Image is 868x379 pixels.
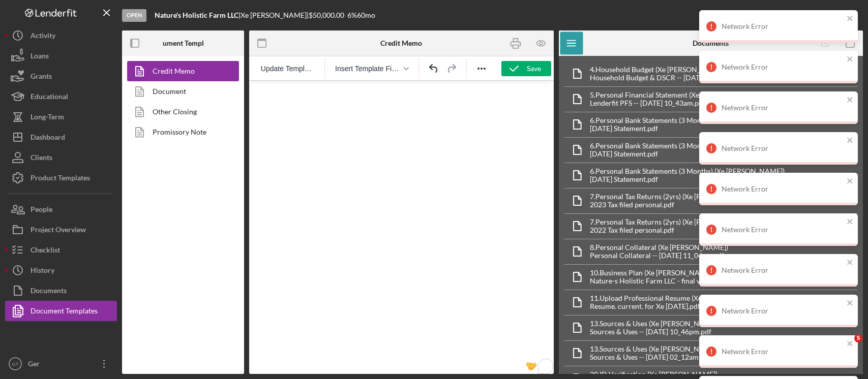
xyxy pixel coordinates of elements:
div: Project Overview [31,219,86,242]
div: Product Templates [31,168,90,191]
div: Document Templates [31,301,98,324]
div: Network Error [722,266,844,274]
button: Reset the template to the current product template value [257,61,318,76]
button: Undo [425,61,442,76]
button: close [847,177,854,186]
div: Network Error [722,226,844,234]
div: 7. Personal Tax Returns (2yrs) (Xe [PERSON_NAME]) [590,218,753,226]
div: Dashboard [31,127,65,150]
div: [DATE] Statement.pdf [590,124,785,133]
div: Resume. current. for Xe [DATE].pdf [590,302,762,310]
button: Dashboard [5,127,117,147]
div: 20. ID Verification (Xe [PERSON_NAME]) [590,370,717,378]
button: close [847,258,854,268]
button: History [5,260,117,280]
b: Credit Memo [380,39,422,47]
button: Grants [5,66,117,86]
button: Activity [5,25,117,46]
div: Network Error [722,348,844,356]
div: Documents [31,280,67,303]
button: People [5,199,117,219]
div: Xe [PERSON_NAME] | [241,11,309,19]
div: Personal Collateral -- [DATE] 11_04am.pdf [590,251,728,260]
div: Household Budget & DSCR -- [DATE] 12_40am.pdf [590,74,749,82]
button: Clients [5,147,117,168]
div: $50,000.00 [309,11,347,19]
div: 10. Business Plan (Xe [PERSON_NAME]) [590,269,769,277]
span: 5 [854,334,862,342]
button: Reveal or hide additional toolbar items [473,61,490,76]
button: Save [501,61,551,76]
div: 8. Personal Collateral (Xe [PERSON_NAME]) [590,243,728,251]
div: [DATE] Statement.pdf [590,150,785,158]
iframe: Rich Text Area [249,81,554,374]
button: Documents [5,280,117,301]
button: Product Templates [5,168,117,188]
div: 6. Personal Bank Statements (3 Months) (Xe [PERSON_NAME]) [590,116,785,124]
div: Loans [31,46,49,69]
div: [DATE] Statement.pdf [590,175,785,183]
button: Insert Template Field [331,61,412,76]
button: Educational [5,86,117,107]
div: 5. Personal Financial Statement (Xe [PERSON_NAME]) [590,91,759,99]
a: Other Closing [127,102,234,122]
div: Activity [31,25,55,48]
div: 13. Sources & Uses (Xe [PERSON_NAME]) [590,345,719,353]
a: Credit Memo [127,61,234,81]
div: Clients [31,147,52,170]
div: 13. Sources & Uses (Xe [PERSON_NAME]) [590,320,719,328]
b: Nature's Holistic Farm LLC [155,11,238,19]
div: Checklist [31,240,60,263]
a: Promissory Note [127,122,234,142]
div: 6. Personal Bank Statements (3 Months) (Xe [PERSON_NAME]) [590,167,785,175]
div: 7. Personal Tax Returns (2yrs) (Xe [PERSON_NAME]) [590,193,753,201]
div: Save [527,61,541,76]
button: close [847,217,854,227]
div: Network Error [722,22,844,30]
div: 6. Personal Bank Statements (3 Months) (Xe [PERSON_NAME]) [590,142,785,150]
div: Network Error [722,104,844,112]
div: History [31,260,54,283]
button: close [847,96,854,105]
b: Document Templates [150,39,217,47]
div: Network Error [722,307,844,315]
div: Network Error [722,185,844,193]
button: Checklist [5,240,117,260]
div: 2023 Tax filed personal.pdf [590,201,753,209]
div: Nature-s Holistic Farm LLC - final version [DATE]. pdf.pdf [590,277,769,285]
text: GT [12,361,18,367]
div: Sources & Uses -- [DATE] 02_12am.pdf [590,353,719,361]
div: Grants [31,66,52,89]
div: Open [122,9,146,22]
div: 60 mo [357,11,375,19]
div: 4. Household Budget (Xe [PERSON_NAME]) [590,66,749,74]
div: 11. Upload Professional Resume (Xe [PERSON_NAME]) [590,294,762,302]
div: Educational [31,86,68,109]
div: 2022 Tax filed personal.pdf [590,226,753,234]
button: Project Overview [5,219,117,240]
button: close [847,55,854,65]
button: Document Templates [5,301,117,321]
div: Network Error [722,144,844,152]
span: Update Template [261,65,314,73]
button: close [847,136,854,146]
button: GTGer [PERSON_NAME] [5,354,117,374]
button: Long-Term [5,107,117,127]
a: Document [127,81,234,102]
div: Long-Term [31,107,64,130]
div: | [155,11,241,19]
iframe: Intercom live chat [833,334,858,359]
div: 6 % [347,11,357,19]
